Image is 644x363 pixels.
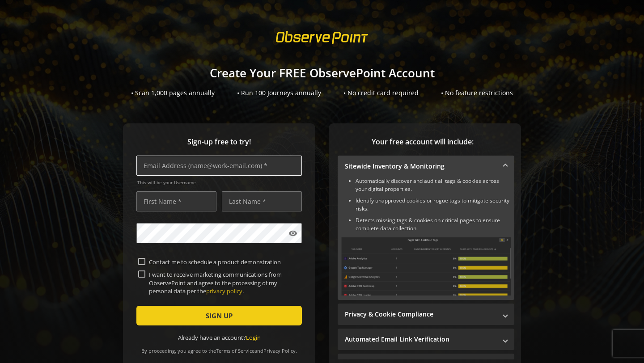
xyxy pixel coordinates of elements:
[237,89,321,97] div: • Run 100 Journeys annually
[246,333,261,342] a: Login
[216,347,254,354] a: Terms of Service
[222,191,302,211] input: Last Name *
[338,329,514,350] mat-expansion-panel-header: Automated Email Link Verification
[345,162,496,171] mat-panel-title: Sitewide Inventory & Monitoring
[338,137,508,147] span: Your free account will include:
[145,258,300,266] label: Contact me to schedule a product demonstration
[136,342,302,354] div: By proceeding, you agree to the and .
[356,177,511,193] li: Automatically discover and audit all tags & cookies across your digital properties.
[145,270,300,295] label: I want to receive marketing communications from ObservePoint and agree to the processing of my pe...
[206,287,242,295] a: privacy policy
[338,156,514,177] mat-expansion-panel-header: Sitewide Inventory & Monitoring
[441,89,513,97] div: • No feature restrictions
[356,197,511,213] li: Identify unapproved cookies or rogue tags to mitigate security risks.
[131,89,215,97] div: • Scan 1,000 pages annually
[341,237,511,295] img: Sitewide Inventory & Monitoring
[136,333,302,342] div: Already have an account?
[136,191,216,211] input: First Name *
[343,89,419,97] div: • No credit card required
[137,179,302,186] span: This will be your Username
[263,347,296,354] a: Privacy Policy
[288,229,297,238] mat-icon: visibility
[136,156,302,176] input: Email Address (name@work-email.com) *
[136,306,302,325] button: SIGN UP
[356,216,511,232] li: Detects missing tags & cookies on critical pages to ensure complete data collection.
[206,308,233,324] span: SIGN UP
[338,304,514,325] mat-expansion-panel-header: Privacy & Cookie Compliance
[338,177,514,300] div: Sitewide Inventory & Monitoring
[345,310,496,319] mat-panel-title: Privacy & Cookie Compliance
[345,335,496,344] mat-panel-title: Automated Email Link Verification
[136,137,302,147] span: Sign-up free to try!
